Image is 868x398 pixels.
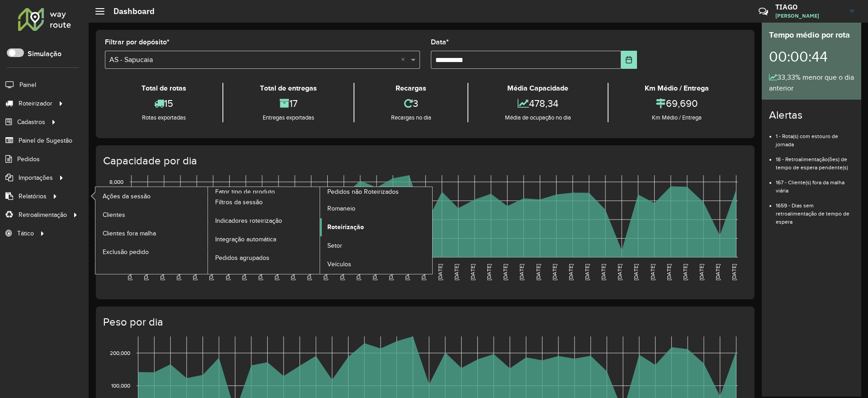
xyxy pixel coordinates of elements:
label: Data [431,37,449,48]
a: Contato Rápido [754,2,773,21]
a: Integração automática [208,230,320,249]
text: 100,000 [111,383,130,388]
text: [DATE] [225,264,231,280]
span: Clientes fora malha [103,229,156,238]
span: Cadastros [17,117,45,127]
text: [DATE] [404,264,410,280]
div: Recargas no dia [357,113,465,122]
text: 8,000 [109,179,123,185]
text: [DATE] [453,264,459,280]
text: [DATE] [568,264,574,280]
div: Total de rotas [107,83,220,94]
span: Pedidos não Roteirizados [327,187,399,197]
span: Pedidos [17,154,40,164]
text: [DATE] [274,264,279,280]
label: Simulação [28,48,61,59]
div: Km Médio / Entrega [611,83,743,94]
span: Exclusão pedido [103,247,149,257]
li: 167 - Cliente(s) fora da malha viária [776,172,854,195]
a: Indicadores roteirização [208,212,320,230]
h4: Alertas [769,109,854,122]
div: 33,33% menor que o dia anterior [769,72,854,94]
h2: Dashboard [104,6,155,16]
div: 15 [107,94,220,113]
button: Choose Date [621,51,637,69]
text: [DATE] [650,264,656,280]
div: Média Capacidade [471,83,605,94]
a: Clientes [95,206,208,224]
div: 00:00:44 [769,41,854,72]
div: 17 [226,94,351,113]
span: [PERSON_NAME] [775,12,843,20]
text: [DATE] [600,264,606,280]
a: Ações da sessão [95,187,208,205]
text: [DATE] [241,264,247,280]
span: Importações [19,173,53,182]
a: Pedidos não Roteirizados [208,187,433,273]
div: Recargas [357,83,465,94]
div: 69,690 [611,94,743,113]
text: [DATE] [388,264,394,280]
h4: Peso por dia [103,316,745,329]
text: [DATE] [355,264,361,280]
text: [DATE] [698,264,704,280]
text: [DATE] [290,264,296,280]
div: 478,34 [471,94,605,113]
a: Veículos [320,255,432,273]
h4: Capacidade por dia [103,154,745,168]
text: [DATE] [420,264,426,280]
li: 1659 - Dias sem retroalimentação de tempo de espera [776,195,854,226]
div: Tempo médio por rota [769,29,854,41]
div: Total de entregas [226,83,351,94]
span: Setor [327,241,342,250]
text: [DATE] [715,264,721,280]
text: [DATE] [208,264,214,280]
span: Roteirização [327,222,364,232]
text: [DATE] [666,264,672,280]
li: 18 - Retroalimentação(ões) de tempo de espera pendente(s) [776,149,854,172]
div: 3 [357,94,465,113]
text: [DATE] [437,264,443,280]
a: Romaneio [320,200,432,218]
text: [DATE] [470,264,476,280]
span: Clear all [401,54,409,65]
a: Pedidos agrupados [208,249,320,267]
span: Relatórios [19,192,47,201]
div: Entregas exportadas [226,113,351,122]
h3: TIAGO [775,3,843,11]
span: Filtros da sessão [215,197,263,207]
span: Ações da sessão [103,192,151,201]
text: 200,000 [110,350,130,356]
text: [DATE] [552,264,557,280]
a: Clientes fora malha [95,224,208,242]
span: Indicadores roteirização [215,216,282,225]
text: [DATE] [584,264,590,280]
a: Exclusão pedido [95,243,208,261]
a: Roteirização [320,218,432,236]
text: [DATE] [306,264,312,280]
a: Fator tipo de produto [95,187,320,273]
div: Rotas exportadas [107,113,220,122]
span: Pedidos agrupados [215,253,269,263]
span: Veículos [327,259,351,269]
div: Km Médio / Entrega [611,113,743,122]
text: [DATE] [339,264,345,280]
text: [DATE] [731,264,737,280]
text: [DATE] [372,264,377,280]
span: Tático [17,229,34,238]
text: [DATE] [192,264,198,280]
div: Média de ocupação no dia [471,113,605,122]
text: [DATE] [617,264,623,280]
span: Integração automática [215,235,276,244]
span: Painel [19,80,36,90]
text: [DATE] [322,264,328,280]
a: Setor [320,237,432,255]
text: [DATE] [682,264,688,280]
text: [DATE] [159,264,165,280]
text: [DATE] [127,264,132,280]
li: 1 - Rota(s) com estouro de jornada [776,125,854,149]
text: [DATE] [257,264,263,280]
label: Filtrar por depósito [105,37,170,48]
text: [DATE] [519,264,524,280]
text: [DATE] [143,264,149,280]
